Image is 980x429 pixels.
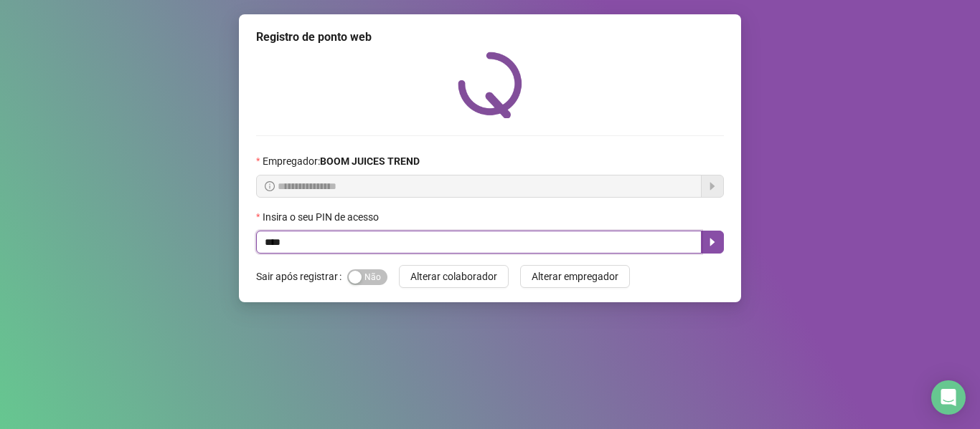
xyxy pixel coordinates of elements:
[410,269,497,284] span: Alterar colaborador
[532,269,618,284] span: Alterar empregador
[707,236,718,248] span: caret-right
[265,181,275,191] span: info-circle
[256,29,724,46] div: Registro de ponto web
[520,265,630,288] button: Alterar empregador
[320,155,420,167] strong: BOOM JUICES TREND
[256,209,388,225] label: Insira o seu PIN de acesso
[931,380,966,415] div: Open Intercom Messenger
[256,265,347,288] label: Sair após registrar
[263,153,420,169] span: Empregador :
[399,265,509,288] button: Alterar colaborador
[458,52,522,118] img: QRPoint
